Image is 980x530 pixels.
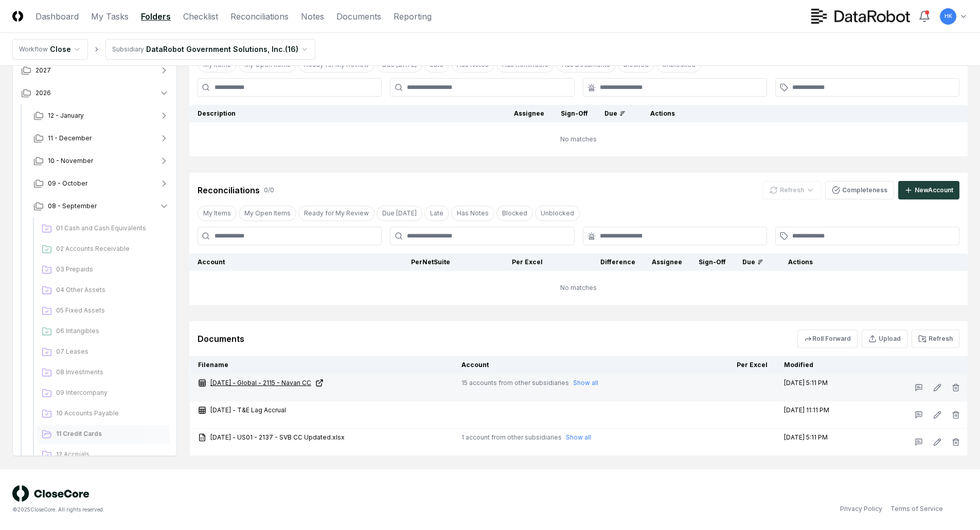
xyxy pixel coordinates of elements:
[496,206,533,221] button: Blocked
[915,186,953,195] div: New Account
[535,206,580,221] button: Unblocked
[25,150,177,172] button: 10 - November
[25,172,177,195] button: 09 - October
[48,134,92,143] span: 11 - December
[38,343,169,361] a: 07 Leases
[642,109,959,118] div: Actions
[776,429,868,456] td: [DATE] 5:11 PM
[38,240,169,259] a: 02 Accounts Receivable
[190,356,453,374] th: Filename
[56,409,165,418] span: 10 Accounts Payable
[780,258,959,267] div: Actions
[862,330,907,348] button: Upload
[19,45,48,54] div: Workflow
[112,45,144,54] div: Subsidiary
[12,39,315,60] nav: breadcrumb
[424,206,449,221] button: Late
[189,122,968,156] td: No matches
[38,261,169,279] a: 03 Prepaids
[230,10,289,23] a: Reconciliations
[38,220,169,238] a: 01 Cash and Cash Equivalents
[48,111,84,120] span: 12 - January
[890,504,943,514] a: Terms of Service
[56,244,165,253] span: 02 Accounts Receivable
[48,202,97,211] span: 08 - September
[690,253,734,271] th: Sign-Off
[56,326,165,336] span: 06 Intangibles
[35,10,79,23] a: Dashboard
[461,433,562,442] span: 1 account from other subsidiaries
[377,206,422,221] button: Due Today
[840,504,882,514] a: Privacy Policy
[776,401,868,429] td: [DATE] 11:11 PM
[12,11,23,22] img: Logo
[453,356,683,374] th: Account
[48,179,87,188] span: 09 - October
[825,181,894,199] button: Completeness
[811,9,910,24] img: DataRobot logo
[683,356,776,374] th: Per Excel
[25,195,177,217] button: 08 - September
[298,206,375,221] button: Ready for My Review
[12,485,90,502] img: logo
[458,253,551,271] th: Per Excel
[366,253,458,271] th: Per NetSuite
[91,10,129,23] a: My Tasks
[25,127,177,150] button: 11 - December
[56,224,165,233] span: 01 Cash and Cash Equivalents
[264,186,274,195] div: 0 / 0
[301,10,324,23] a: Notes
[12,506,490,514] div: © 2025 CloseCore. All rights reserved.
[604,109,626,118] div: Due
[56,368,165,377] span: 08 Investments
[35,88,51,98] span: 2026
[38,405,169,423] a: 10 Accounts Payable
[239,206,296,221] button: My Open Items
[56,388,165,397] span: 09 Intercompany
[945,12,952,20] span: HK
[644,253,690,271] th: Assignee
[38,281,169,300] a: 04 Other Assets
[141,10,171,23] a: Folders
[38,302,169,320] a: 05 Fixed Assets
[13,59,177,82] button: 2027
[198,258,358,267] div: Account
[898,181,959,199] button: NewAccount
[189,105,506,122] th: Description
[183,10,218,23] a: Checklist
[742,258,763,267] div: Due
[198,378,445,388] a: [DATE] - Global - 2115 - Navan CC
[38,322,169,341] a: 06 Intangibles
[38,446,169,464] a: 12 Accruals
[38,384,169,403] a: 09 Intercompany
[189,271,968,305] td: No matches
[939,7,957,26] button: HK
[198,206,237,221] button: My Items
[551,253,644,271] th: Difference
[35,66,51,75] span: 2027
[573,378,598,388] button: Show all
[394,10,432,23] a: Reporting
[56,285,165,295] span: 04 Other Assets
[38,363,169,382] a: 08 Investments
[506,105,553,122] th: Assignee
[13,82,177,104] button: 2026
[56,450,165,459] span: 12 Accruals
[336,10,381,23] a: Documents
[451,206,494,221] button: Has Notes
[198,333,244,345] div: Documents
[38,425,169,444] a: 11 Credit Cards
[797,330,858,348] button: Roll Forward
[198,406,445,415] a: [DATE] - T&E Lag Accrual
[56,429,165,438] span: 11 Credit Cards
[912,330,959,348] button: Refresh
[566,433,591,442] button: Show all
[56,347,165,356] span: 07 Leases
[25,104,177,127] button: 12 - January
[461,378,569,388] span: 15 accounts from other subsidiaries
[553,105,596,122] th: Sign-Off
[56,306,165,315] span: 05 Fixed Assets
[776,374,868,401] td: [DATE] 5:11 PM
[56,265,165,274] span: 03 Prepaids
[198,433,445,442] a: [DATE] - US01 - 2137 - SVB CC Updated.xlsx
